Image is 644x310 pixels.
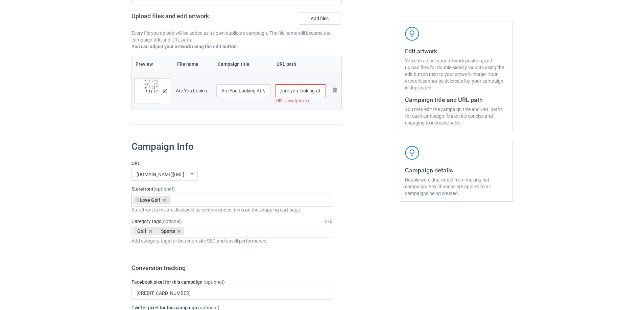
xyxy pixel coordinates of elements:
div: You may edit the campaign title and URL paths for each campaign. Make title concise and engaging ... [405,106,507,126]
label: Add files [299,12,340,25]
div: Sports [157,227,185,235]
h3: Campaign details [405,166,507,174]
img: svg+xml;base64,PD94bWwgdmVyc2lvbj0iMS4wIiBlbmNvZGluZz0iVVRGLTgiPz4KPHN2ZyB3aWR0aD0iMjhweCIgaGVpZ2... [331,86,339,94]
span: (optional) [161,219,182,224]
img: svg+xml;base64,PD94bWwgdmVyc2lvbj0iMS4wIiBlbmNvZGluZz0iVVRGLTgiPz4KPHN2ZyB3aWR0aD0iNDJweCIgaGVpZ2... [405,27,419,41]
label: Storefront [132,186,332,192]
div: Golf [134,227,156,235]
h3: Edit artwork [405,47,507,55]
span: (optional) [153,186,175,192]
h2: Upload files and edit artwork [132,12,258,25]
img: original.png [135,79,159,108]
div: URL already taken [275,97,326,105]
h1: Campaign Info [132,141,332,153]
div: You can adjust your artwork position, and upload files for double-sided products using the edit b... [405,57,507,91]
img: svg+xml;base64,PD94bWwgdmVyc2lvbj0iMS4wIiBlbmNvZGluZz0iVVRGLTgiPz4KPHN2ZyB3aWR0aD0iMTRweCIgaGVpZ2... [163,89,167,93]
label: Facebook pixel for this campaign [132,279,332,285]
b: You can adjust your artwork using the edit button. [132,44,238,49]
span: (optional) [204,279,225,285]
th: Campaign title [214,56,273,72]
div: Add category tags for better on-site SEO and upsell performance. [132,237,332,244]
div: 2 / 6 [325,218,332,225]
label: Category tags [132,218,182,225]
div: Are You Looking At My Putt.png [176,87,212,94]
h3: Campaign title and URL path [405,96,507,104]
h3: Conversion tracking [132,264,332,272]
img: svg+xml;base64,PD94bWwgdmVyc2lvbj0iMS4wIiBlbmNvZGluZz0iVVRGLTgiPz4KPHN2ZyB3aWR0aD0iNDJweCIgaGVpZ2... [405,146,419,160]
th: URL path [273,56,329,72]
label: URL [132,160,332,167]
p: Every file you upload will be added as its own duplicate campaign. The file name will become the ... [132,30,342,43]
div: Storefront items are displayed as recommended items on the shopping cart page. [132,206,332,213]
div: Details were duplicated from the original campaign. Any changes are applied to all campaigns bein... [405,176,507,197]
div: I Love Golf [134,196,170,204]
th: File name [173,56,214,72]
th: Preview [132,56,173,72]
div: [DOMAIN_NAME][URL] [137,172,184,177]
